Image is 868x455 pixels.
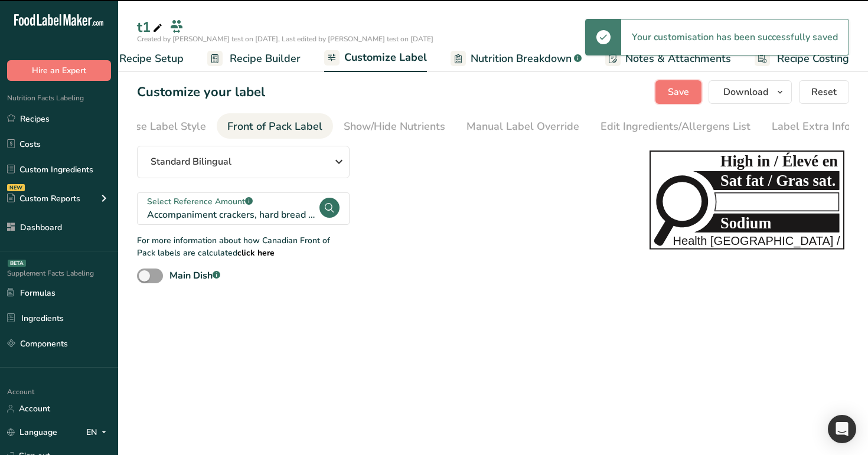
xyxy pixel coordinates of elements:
[755,45,849,72] a: Recipe Costing
[137,34,433,44] span: Created by [PERSON_NAME] test on [DATE], Last edited by [PERSON_NAME] test on [DATE]
[151,155,231,169] span: Standard Bilingual
[147,195,318,208] div: Select Reference Amount
[86,425,111,440] div: EN
[119,51,184,67] span: Recipe Setup
[344,50,427,66] span: Customize Label
[451,45,582,72] a: Nutrition Breakdown
[111,119,206,135] div: Choose Label Style
[169,269,220,283] div: Main Dish
[828,415,856,443] div: Open Intercom Messenger
[605,45,731,72] a: Notes & Attachments
[137,146,350,178] button: Standard Bilingual
[655,80,701,104] button: Save
[471,51,572,67] span: Nutrition Breakdown
[237,247,275,258] a: click here
[723,85,768,99] span: Download
[621,19,849,55] div: Your customisation has been successfully saved
[799,80,849,104] button: Reset
[97,45,184,72] a: Recipe Setup
[720,172,836,189] tspan: Sat fat / Gras sat.
[344,119,445,135] div: Show/Hide Nutrients
[772,119,850,135] div: Label Extra Info
[137,234,350,259] div: For more information about how Canadian Front of Pack labels are calculated
[7,192,80,205] div: Custom Reports
[466,119,579,135] div: Manual Label Override
[137,83,265,102] h1: Customize your label
[7,60,111,81] button: Hire an Expert
[7,184,25,191] div: NEW
[227,119,322,135] div: Front of Pack Label
[324,44,427,73] a: Customize Label
[709,80,792,104] button: Download
[625,51,731,67] span: Notes & Attachments
[137,17,165,38] div: t1
[720,152,838,170] tspan: High in / Élevé en
[601,119,750,135] div: Edit Ingredients/Allergens List
[207,45,301,72] a: Recipe Builder
[668,85,689,99] span: Save
[8,260,26,267] div: BETA
[147,208,318,222] div: Accompaniment crackers, hard bread sticks and melba toast
[230,51,301,67] span: Recipe Builder
[777,51,849,67] span: Recipe Costing
[7,422,57,443] a: Language
[811,85,837,99] span: Reset
[720,215,771,232] tspan: Sodium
